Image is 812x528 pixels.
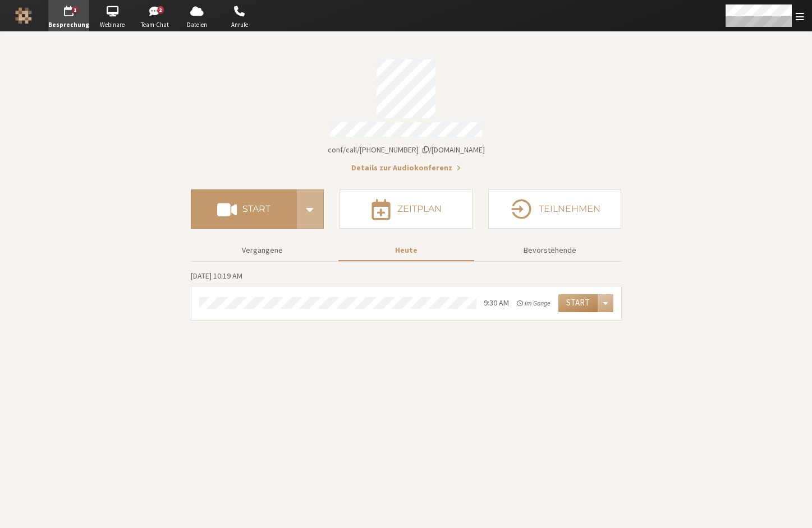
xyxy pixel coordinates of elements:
[48,20,89,30] span: Besprechung
[598,294,613,312] div: Menü öffnen
[93,20,132,30] span: Webinare
[72,6,79,14] div: 1
[397,205,442,214] h4: Zeitplan
[340,189,472,229] button: Zeitplan
[191,189,297,229] button: Start
[484,297,509,309] div: 9:30 AM
[220,20,259,30] span: Anrufe
[338,240,474,260] button: Heute
[517,298,550,308] em: im Gange
[15,7,32,24] img: Iotum
[191,52,622,174] section: Kontodaten
[157,6,164,14] div: 2
[297,189,324,229] div: Start conference options
[135,20,175,30] span: Team-Chat
[328,144,485,156] button: Kopieren des Links zu meinem BesprechungsraumKopieren des Links zu meinem Besprechungsraum
[177,20,217,30] span: Dateien
[191,271,242,281] span: [DATE] 10:19 AM
[191,270,622,321] section: Heutige Besprechungen
[558,294,598,312] button: Start
[488,189,621,229] button: Teilnehmen
[328,145,485,155] span: Kopieren des Links zu meinem Besprechungsraum
[195,240,331,260] button: Vergangene
[482,240,618,260] button: Bevorstehende
[351,162,461,174] button: Details zur Audiokonferenz
[242,205,270,214] h4: Start
[784,499,804,520] iframe: Chat
[539,205,600,214] h4: Teilnehmen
